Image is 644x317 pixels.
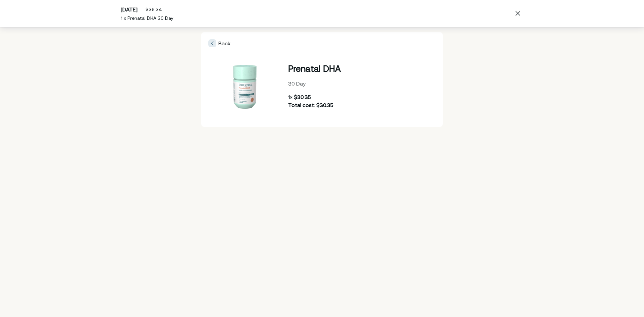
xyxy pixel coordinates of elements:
span: Prenatal DHA [288,64,341,73]
span: [DATE] [121,6,138,12]
span: Total cost: $30.35 [288,102,333,108]
span: 1 × [288,94,292,100]
span: 1 x Prenatal DHA 30 Day [121,15,173,21]
span: Close [513,8,523,19]
span: Back [218,40,230,46]
img: Prenatal DHA [211,53,278,120]
span: 30 Day [288,81,306,87]
span: Back [208,39,230,47]
span: $36.34 [146,7,162,12]
span: $30.35 [294,94,311,100]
